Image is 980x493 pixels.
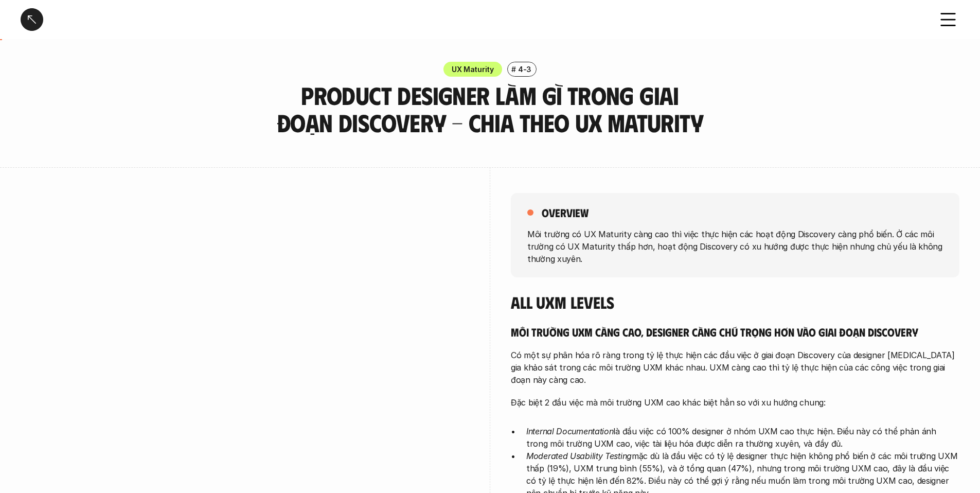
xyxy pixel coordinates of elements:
p: 4-3 [518,64,531,75]
p: là đầu việc có 100% designer ở nhóm UXM cao thực hiện. Điều này có thể phản ánh trong môi trường ... [526,425,959,450]
h3: Product Designer làm gì trong giai đoạn Discovery - Chia theo UX Maturity [272,82,709,136]
p: Có một sự phân hóa rõ ràng trong tỷ lệ thực hiện các đầu việc ở giai đoạn Discovery của designer ... [511,349,959,386]
h5: overview [542,205,589,220]
p: Đặc biệt 2 đầu việc mà môi trường UXM cao khác biệt hẳn so với xu hướng chung: [511,396,959,409]
h6: # [511,65,516,73]
em: Moderated Usability Testing [526,451,632,461]
h5: Môi trường UXM càng cao, designer càng chú trọng hơn vào giai đoạn Discovery [511,325,959,339]
h4: All UXM Levels [511,292,959,312]
em: Internal Documentation [526,426,613,436]
p: Môi trường có UX Maturity càng cao thì việc thực hiện các hoạt động Discovery càng phổ biến. Ở cá... [527,227,943,265]
p: UX Maturity [452,64,494,75]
